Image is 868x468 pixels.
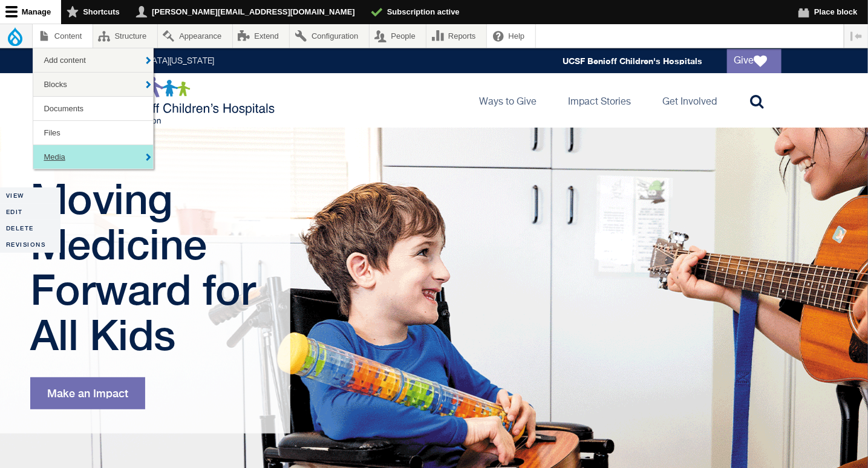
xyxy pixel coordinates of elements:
[470,73,547,128] a: Ways to Give
[33,145,153,169] a: Media
[727,49,782,73] a: Give
[30,377,145,409] a: Make an Impact
[290,24,368,48] a: Configuration
[33,121,153,145] a: Files
[33,48,153,72] a: Add content
[158,24,232,48] a: Appearance
[559,73,641,128] a: Impact Stories
[653,73,727,128] a: Get Involved
[93,24,157,48] a: Structure
[370,24,426,48] a: People
[33,97,153,120] a: Documents
[233,24,290,48] a: Extend
[33,24,93,48] a: Content
[487,24,535,48] a: Help
[563,56,703,66] a: UCSF Benioff Children's Hospitals
[30,176,263,357] h1: Moving Medicine Forward for All Kids
[87,76,278,125] img: Logo for UCSF Benioff Children's Hospitals Foundation
[426,24,486,48] a: Reports
[33,73,153,96] a: Blocks
[844,24,868,48] button: Vertical orientation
